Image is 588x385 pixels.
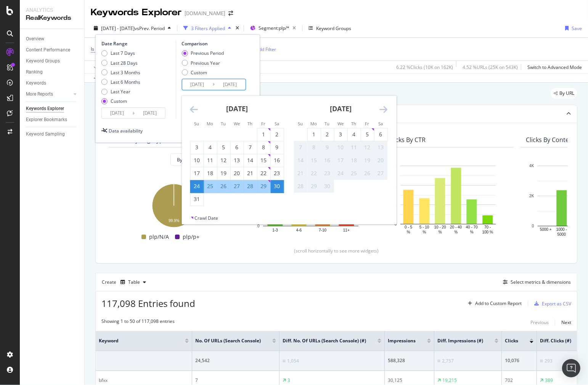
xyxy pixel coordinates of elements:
td: Not available. Saturday, September 27, 2025 [374,167,387,180]
div: 14 [244,157,257,164]
td: Choose Saturday, August 16, 2025 as your check-in date. It’s available. [270,154,284,167]
div: 26 [361,169,374,177]
svg: A chart. [389,162,508,235]
div: 28 [294,182,307,190]
text: % [470,230,474,234]
td: Not available. Saturday, September 13, 2025 [374,141,387,154]
div: 7 [195,377,276,384]
div: Last 7 Days [111,50,135,56]
div: 17 [190,169,203,177]
div: Clicks By Content Size [526,136,588,144]
text: 20 - 40 [450,225,462,230]
div: 23 [270,169,283,177]
td: Choose Monday, September 1, 2025 as your check-in date. It’s available. [307,128,321,141]
td: Choose Thursday, August 14, 2025 as your check-in date. It’s available. [244,154,257,167]
div: 293 [545,358,553,364]
a: Keywords Explorer [26,105,79,113]
td: Not available. Friday, September 26, 2025 [361,167,374,180]
small: Tu [221,121,226,126]
text: 99.9% [169,219,179,223]
div: 23 [321,169,334,177]
div: arrow-right-arrow-left [228,11,233,16]
div: 3 [190,144,203,151]
div: 19,215 [442,377,457,384]
div: Last 3 Months [101,69,140,76]
div: Comparison [182,40,248,47]
div: 12 [361,144,374,151]
td: Selected. Monday, August 25, 2025 [204,180,217,193]
td: Choose Tuesday, August 12, 2025 as your check-in date. It’s available. [217,154,230,167]
div: (scroll horizontally to see more widgets) [105,248,568,254]
td: Choose Sunday, August 17, 2025 as your check-in date. It’s available. [190,167,204,180]
td: Selected. Thursday, August 28, 2025 [244,180,257,193]
td: Choose Saturday, August 9, 2025 as your check-in date. It’s available. [270,141,284,154]
td: Choose Tuesday, August 5, 2025 as your check-in date. It’s available. [217,141,230,154]
text: 11+ [343,228,350,233]
button: Table [117,276,149,288]
div: 19 [361,157,374,164]
div: Data availability [109,128,143,134]
div: [DOMAIN_NAME] [185,10,225,17]
div: 10,076 [505,357,533,364]
div: 18 [204,169,217,177]
button: Save [562,22,582,34]
td: Choose Saturday, August 23, 2025 as your check-in date. It’s available. [270,167,284,180]
div: Keywords Explorer [91,6,182,19]
input: End Date [215,79,245,90]
div: Move forward to switch to the next month. [379,105,387,114]
div: 5 [217,144,230,151]
td: Not available. Monday, September 8, 2025 [307,141,321,154]
button: [DATE] - [DATE]vsPrev. Period [91,22,174,34]
div: 389 [545,377,553,384]
span: Segment: plp/* [259,25,289,31]
td: Not available. Tuesday, September 16, 2025 [321,154,334,167]
div: 2 [270,131,283,138]
div: Last 28 Days [111,60,138,66]
div: A chart. [114,180,233,228]
div: 29 [307,182,320,190]
text: 7-10 [319,228,326,233]
text: % [454,230,458,234]
td: Not available. Sunday, September 14, 2025 [294,154,307,167]
small: Fr [261,121,265,126]
button: 3 Filters Applied [180,22,234,34]
div: 26 [217,182,230,190]
td: Not available. Thursday, September 18, 2025 [347,154,361,167]
span: plp/p+ [183,232,199,241]
div: 7 [244,144,257,151]
a: Explorer Bookmarks [26,116,79,124]
div: legacy label [551,88,577,99]
div: 1 [307,131,320,138]
div: Keywords [26,79,46,87]
div: Move backward to switch to the previous month. [190,105,198,114]
td: Choose Tuesday, September 2, 2025 as your check-in date. It’s available. [321,128,334,141]
div: 20 [374,157,387,164]
td: Not available. Wednesday, September 24, 2025 [334,167,347,180]
div: Custom [182,69,224,76]
img: Equal [283,360,286,362]
td: Choose Friday, September 5, 2025 as your check-in date. It’s available. [361,128,374,141]
div: 10 [334,144,347,151]
div: 9 [270,144,283,151]
a: More Reports [26,90,71,98]
small: Sa [378,121,383,126]
text: 5000 + [540,227,552,232]
div: 11 [204,157,217,164]
input: Start Date [182,79,212,90]
td: Choose Friday, August 8, 2025 as your check-in date. It’s available. [257,141,270,154]
text: 5 - 10 [419,225,429,230]
td: Not available. Sunday, September 21, 2025 [294,167,307,180]
div: Select metrics & dimensions [511,279,571,285]
button: Select metrics & dimensions [500,278,571,287]
div: Showing 1 to 50 of 117,098 entries [101,318,175,327]
div: 8 [257,144,270,151]
td: Not available. Tuesday, September 9, 2025 [321,141,334,154]
text: % [439,230,442,234]
text: 40 - 70 [466,225,478,230]
td: Choose Monday, August 11, 2025 as your check-in date. It’s available. [204,154,217,167]
div: 6.22 % Clicks ( 10K on 162K ) [396,64,453,70]
strong: [DATE] [330,104,352,113]
span: Diff. No. of URLs (Search Console) (#) [283,337,366,344]
span: Diff. Impressions (#) [437,337,483,344]
div: Last 28 Days [101,60,140,66]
